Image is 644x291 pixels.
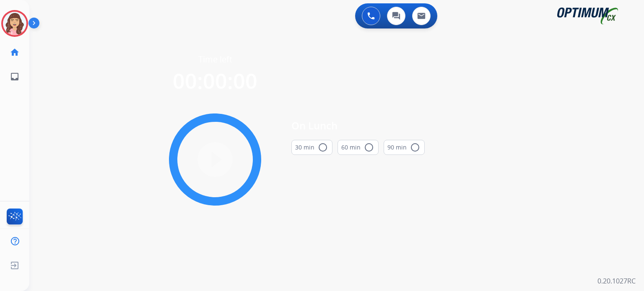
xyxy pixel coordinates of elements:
mat-icon: radio_button_unchecked [364,142,374,152]
img: avatar [3,12,26,35]
span: Time left [198,54,232,65]
mat-icon: home [10,47,20,57]
span: On Lunch [291,118,425,133]
mat-icon: radio_button_unchecked [318,142,328,152]
button: 90 min [384,140,425,155]
mat-icon: radio_button_unchecked [410,142,420,152]
button: 60 min [338,140,379,155]
p: 0.20.1027RC [597,276,636,286]
span: 00:00:00 [173,67,257,95]
button: 30 min [291,140,332,155]
mat-icon: inbox [10,72,20,82]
